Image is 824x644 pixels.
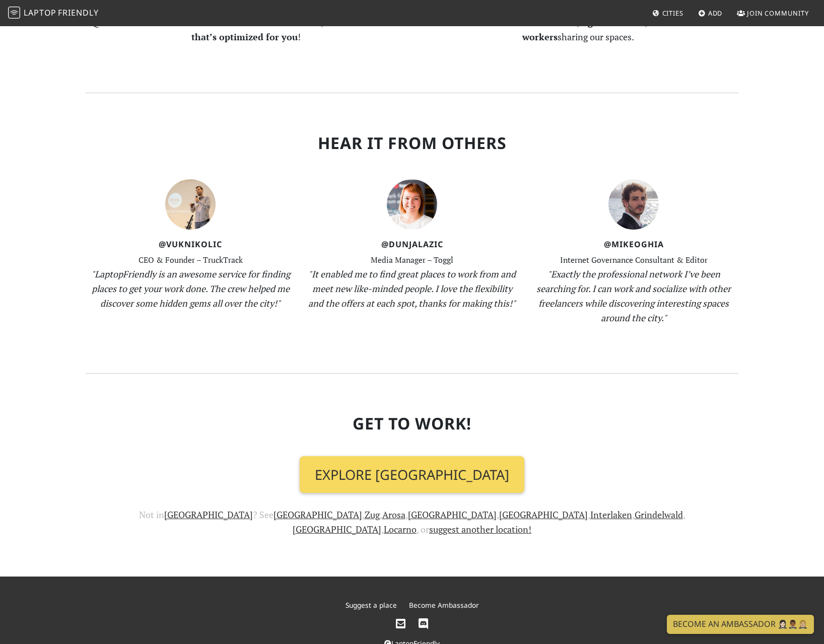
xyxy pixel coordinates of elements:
em: "Exactly the professional network I’ve been searching for. I can work and socialize with other fr... [536,268,731,323]
a: Grindelwald [635,509,683,521]
small: Internet Governance Consultant & Editor [560,255,708,265]
h2: Get To Work! [86,414,738,433]
img: mike-oghia-399ba081a07d163c9c5512fe0acc6cb95335c0f04cd2fe9eaa138443c185c3a9.jpg [608,179,659,230]
a: [GEOGRAPHIC_DATA] [293,523,381,535]
a: Cities [648,4,688,22]
a: Add [694,4,727,22]
a: Zug [365,509,380,521]
a: Become Ambassador [409,600,479,610]
small: Media Manager – Toggl [371,255,453,265]
img: LaptopFriendly [8,7,20,19]
a: Become an Ambassador 🤵🏻‍♀️🤵🏾‍♂️🤵🏼‍♀️ [667,615,814,634]
a: Arosa [382,509,405,521]
img: vuk-nikolic-069e55947349021af2d479c15570516ff0841d81a22ee9013225a9fbfb17053d.jpg [165,179,216,230]
p: Quiet? Air conditioned? Well lit? Get stuff done in a fresh, new ! [86,15,406,44]
a: suggest another location! [429,523,531,535]
a: [GEOGRAPHIC_DATA] [408,509,497,521]
a: Explore [GEOGRAPHIC_DATA] [300,456,524,493]
a: Suggest a place [346,600,397,610]
span: Add [708,9,723,18]
span: Laptop [24,7,56,18]
em: "LaptopFriendly is an awesome service for finding places to get your work done. The crew helped m... [91,268,290,309]
a: [GEOGRAPHIC_DATA] [164,509,253,521]
h4: @DunjaLazic [307,240,517,249]
em: "It enabled me to find great places to work from and meet new like-minded people. I love the flex... [308,268,516,309]
h4: @MikeOghia [529,240,738,249]
small: CEO & Founder – TruckTrack [139,255,243,265]
span: Friendly [58,7,98,18]
a: [GEOGRAPHIC_DATA] [273,509,362,521]
a: LaptopFriendly LaptopFriendly [8,5,99,22]
h4: @VukNikolic [86,240,295,249]
a: [GEOGRAPHIC_DATA] [499,509,588,521]
h2: Hear It From Others [86,133,738,153]
img: dunja-lazic-7e3f7dbf9bae496705a2cb1d0ad4506ae95adf44ba71bc6bf96fce6bb2209530.jpg [387,179,437,230]
a: Locarno [384,523,417,535]
a: Interlaken [590,509,632,521]
a: Join Community [733,4,813,22]
span: Cities [662,9,683,18]
p: Connect with talented , , and other sharing our spaces. [418,15,738,44]
strong: remote workers [522,16,720,43]
span: Join Community [747,9,809,18]
strong: environment that’s optimized for you [191,16,400,43]
span: Not in ? See , , , , , , , , , or [139,509,685,535]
